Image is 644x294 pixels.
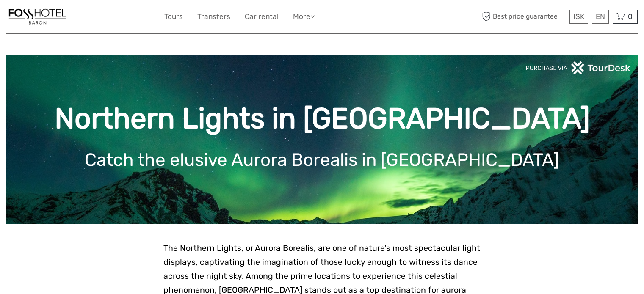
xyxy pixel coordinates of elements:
a: More [293,11,315,23]
span: ISK [573,12,584,21]
span: 0 [627,12,634,21]
span: Best price guarantee [480,10,567,24]
h1: Northern Lights in [GEOGRAPHIC_DATA] [19,102,625,136]
img: 1355-f22f4eb0-fb05-4a92-9bea-b034c25151e6_logo_small.jpg [6,6,69,27]
a: Transfers [197,11,230,23]
div: EN [592,10,609,24]
a: Tours [164,11,183,23]
img: PurchaseViaTourDeskwhite.png [525,61,631,74]
a: Car rental [245,11,279,23]
h1: Catch the elusive Aurora Borealis in [GEOGRAPHIC_DATA] [19,149,625,170]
